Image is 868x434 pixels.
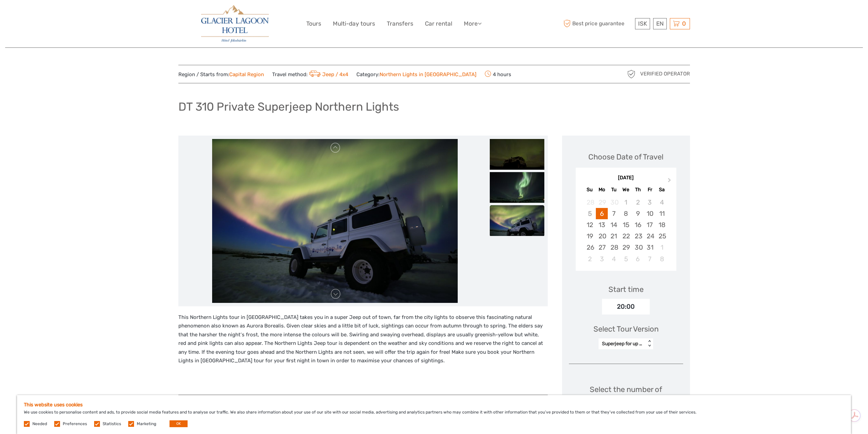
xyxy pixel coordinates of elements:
[578,197,674,265] div: month 2025-10
[584,253,596,265] div: Choose Sunday, November 2nd, 2025
[653,18,667,29] div: EN
[632,197,644,208] div: Not available Thursday, October 2nd, 2025
[596,208,608,219] div: Choose Monday, October 6th, 2025
[620,197,632,208] div: Not available Wednesday, October 1st, 2025
[608,230,620,242] div: Choose Tuesday, October 21st, 2025
[644,253,656,265] div: Choose Friday, November 7th, 2025
[596,219,608,230] div: Choose Monday, October 13th, 2025
[596,197,608,208] div: Not available Monday, September 29th, 2025
[576,174,676,182] div: [DATE]
[602,340,643,347] div: Superjeep for up to 6 persons
[596,185,608,194] div: Mo
[656,242,668,253] div: Choose Saturday, November 1st, 2025
[632,242,644,253] div: Choose Thursday, October 30th, 2025
[632,219,644,230] div: Choose Thursday, October 16th, 2025
[63,421,87,427] label: Preferences
[178,71,264,78] span: Region / Starts from:
[608,208,620,219] div: Choose Tuesday, October 7th, 2025
[644,197,656,208] div: Not available Friday, October 3rd, 2025
[644,242,656,253] div: Choose Friday, October 31st, 2025
[596,242,608,253] div: Choose Monday, October 27th, 2025
[178,313,548,365] p: This Northern Lights tour in [GEOGRAPHIC_DATA] takes you in a super Jeep out of town, far from th...
[620,185,632,194] div: We
[638,20,647,27] span: ISK
[490,139,544,170] img: ac05cf40673440bcb3e8cf4c9c0c4d50_slider_thumbnail.jpg
[656,253,668,265] div: Choose Saturday, November 8th, 2025
[485,69,511,79] span: 4 hours
[308,71,349,78] a: Jeep / 4x4
[681,20,687,27] span: 0
[490,172,544,203] img: c91789d7c26a42a4bbb4687f621beddf_slider_thumbnail.jpg
[229,71,264,78] a: Capital Region
[569,384,683,415] div: Select the number of participants
[103,421,121,427] label: Statistics
[32,421,47,427] label: Needed
[608,253,620,265] div: Choose Tuesday, November 4th, 2025
[588,152,663,162] div: Choose Date of Travel
[656,219,668,230] div: Choose Saturday, October 18th, 2025
[584,197,596,208] div: Not available Sunday, September 28th, 2025
[632,230,644,242] div: Choose Thursday, October 23rd, 2025
[620,230,632,242] div: Choose Wednesday, October 22nd, 2025
[656,208,668,219] div: Choose Saturday, October 11th, 2025
[644,185,656,194] div: Fr
[201,5,269,42] img: 2790-86ba44ba-e5e5-4a53-8ab7-28051417b7bc_logo_big.jpg
[620,253,632,265] div: Choose Wednesday, November 5th, 2025
[272,69,349,79] span: Travel method:
[137,421,156,427] label: Marketing
[620,208,632,219] div: Choose Wednesday, October 8th, 2025
[584,185,596,194] div: Su
[584,230,596,242] div: Choose Sunday, October 19th, 2025
[608,242,620,253] div: Choose Tuesday, October 28th, 2025
[490,205,544,236] img: 3461b4c5108741fbbd4b5b056beefd0f_slider_thumbnail.jpg
[584,242,596,253] div: Choose Sunday, October 26th, 2025
[584,208,596,219] div: Not available Sunday, October 5th, 2025
[24,402,844,408] h5: This website uses cookies
[644,208,656,219] div: Choose Friday, October 10th, 2025
[626,69,637,80] img: verified_operator_grey_128.png
[640,70,690,78] span: Verified Operator
[333,19,375,29] a: Multi-day tours
[212,139,458,303] img: 3461b4c5108741fbbd4b5b056beefd0f_main_slider.jpg
[644,219,656,230] div: Choose Friday, October 17th, 2025
[632,185,644,194] div: Th
[608,219,620,230] div: Choose Tuesday, October 14th, 2025
[602,299,650,314] div: 20:00
[656,185,668,194] div: Sa
[387,19,413,29] a: Transfers
[562,18,633,29] span: Best price guarantee
[620,242,632,253] div: Choose Wednesday, October 29th, 2025
[356,71,476,78] span: Category:
[170,420,188,427] button: OK
[596,253,608,265] div: Choose Monday, November 3rd, 2025
[306,19,321,29] a: Tours
[380,71,476,78] a: Northern Lights in [GEOGRAPHIC_DATA]
[584,219,596,230] div: Choose Sunday, October 12th, 2025
[632,208,644,219] div: Choose Thursday, October 9th, 2025
[647,340,652,347] div: < >
[656,230,668,242] div: Choose Saturday, October 25th, 2025
[608,284,644,295] div: Start time
[425,19,452,29] a: Car rental
[608,197,620,208] div: Not available Tuesday, September 30th, 2025
[464,19,482,29] a: More
[656,197,668,208] div: Not available Saturday, October 4th, 2025
[608,185,620,194] div: Tu
[632,253,644,265] div: Choose Thursday, November 6th, 2025
[596,230,608,242] div: Choose Monday, October 20th, 2025
[620,219,632,230] div: Choose Wednesday, October 15th, 2025
[644,230,656,242] div: Choose Friday, October 24th, 2025
[17,395,851,434] div: We use cookies to personalise content and ads, to provide social media features and to analyse ou...
[178,100,399,114] h1: DT 310 Private Superjeep Northern Lights
[665,176,676,187] button: Next Month
[593,324,659,334] div: Select Tour Version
